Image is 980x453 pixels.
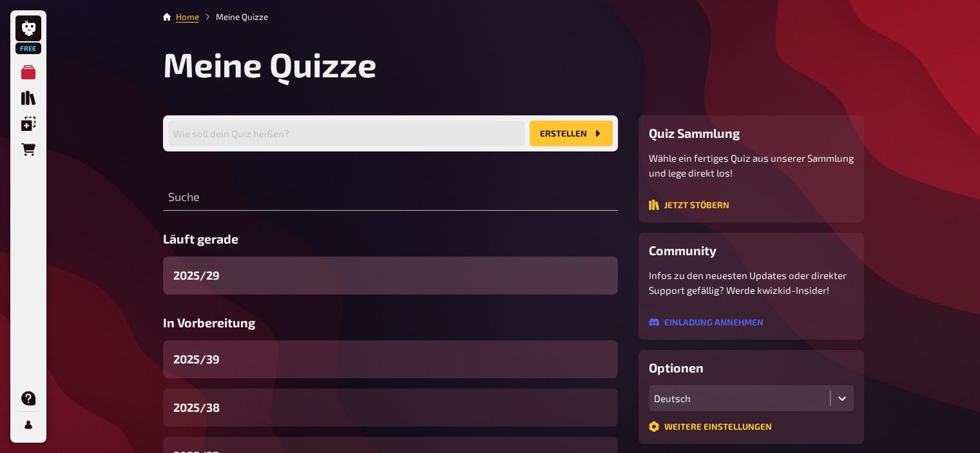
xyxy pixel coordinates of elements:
input: Wie soll dein Quiz heißen? [168,120,524,146]
button: Erstellen [530,120,613,146]
a: 2025/29 [163,256,618,294]
a: Jetzt stöbern [649,200,729,212]
p: Infos zu den neuesten Updates oder direkter Support gefällig? Werde kwizkid-Insider! [649,268,854,297]
a: Home [176,12,199,22]
a: Einladung annehmen [649,318,764,329]
h3: Läuft gerade [163,231,618,246]
li: Home [176,10,199,23]
h3: Optionen [649,360,854,375]
a: 2025/38 [163,389,618,427]
span: Free [17,44,40,52]
input: Suche [163,185,618,211]
h3: Quiz Sammlung [649,126,854,140]
h3: In Vorbereitung [163,315,618,330]
div: Deutsch [654,392,825,404]
li: Meine Quizze [199,10,268,23]
p: Wähle ein fertiges Quiz aus unserer Sammlung und lege direkt los! [649,151,854,180]
h1: Meine Quizze [163,44,864,84]
button: Jetzt stöbern [649,200,729,210]
a: Weitere Einstellungen [649,422,772,434]
span: 2025/39 [173,351,220,368]
span: 2025/38 [173,399,220,416]
a: 2025/39 [163,340,618,378]
button: Weitere Einstellungen [649,421,772,432]
h3: Community [649,243,854,258]
span: 2025/29 [173,267,220,284]
button: Einladung annehmen [649,317,764,327]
